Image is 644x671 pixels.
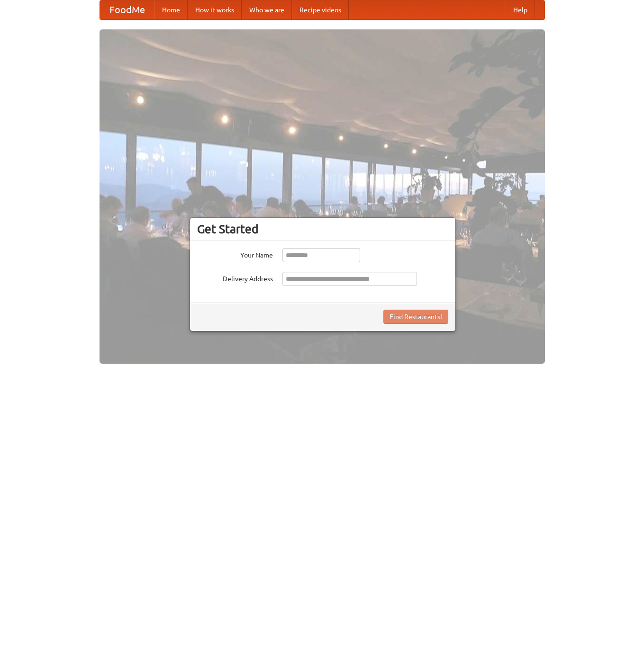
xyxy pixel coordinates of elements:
[154,0,188,19] a: Home
[242,0,292,19] a: Who we are
[383,310,448,324] button: Find Restaurants!
[100,0,154,19] a: FoodMe
[188,0,242,19] a: How it works
[506,0,535,19] a: Help
[197,272,273,284] label: Delivery Address
[197,248,273,260] label: Your Name
[197,222,448,236] h3: Get Started
[292,0,349,19] a: Recipe videos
